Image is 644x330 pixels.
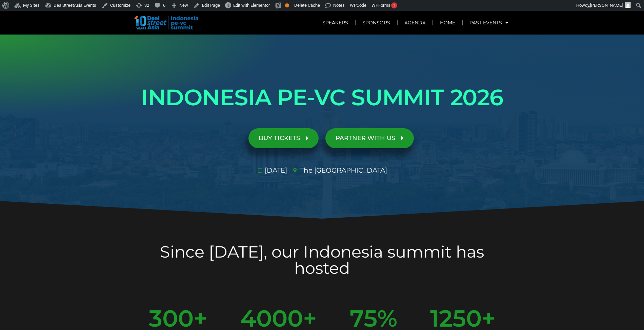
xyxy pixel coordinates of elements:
[248,128,319,148] a: BUY TICKETS
[233,3,270,8] span: Edit with Elementor
[356,15,397,30] a: Sponsors
[350,307,377,330] span: 75
[263,165,287,175] span: [DATE]​
[391,2,397,8] div: 3
[482,307,496,330] span: +
[240,307,303,330] span: 4000
[398,15,432,30] a: Agenda
[132,244,512,276] h2: Since [DATE], our Indonesia summit has hosted
[298,165,387,175] span: The [GEOGRAPHIC_DATA]​
[194,307,207,330] span: +
[285,3,289,7] div: OK
[149,307,194,330] span: 300
[316,15,355,30] a: Speakers
[303,307,317,330] span: +
[433,15,462,30] a: Home
[590,3,623,8] span: [PERSON_NAME]
[463,15,515,30] a: Past Events
[377,307,397,330] span: %
[325,128,414,148] a: PARTNER WITH US
[336,135,395,141] span: PARTNER WITH US
[430,307,482,330] span: 1250
[259,135,300,141] span: BUY TICKETS
[132,79,512,116] h1: INDONESIA PE-VC SUMMIT 2026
